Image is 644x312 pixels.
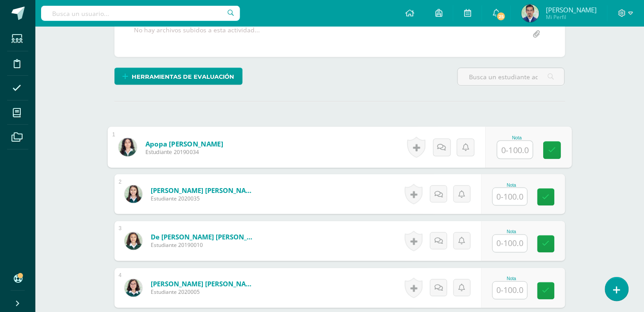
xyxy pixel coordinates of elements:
[118,138,137,156] img: e484bfb8fca8785d6216b8c16235e2c5.png
[492,183,531,188] div: Nota
[497,135,537,140] div: Nota
[546,13,597,21] span: Mi Perfil
[151,242,257,249] span: Estudiante 20190010
[41,6,240,21] input: Busca un usuario...
[493,188,527,205] input: 0-100.0
[151,186,257,195] a: [PERSON_NAME] [PERSON_NAME]
[145,139,223,148] a: Apopa [PERSON_NAME]
[492,230,531,235] div: Nota
[497,141,533,159] input: 0-100.0
[493,235,527,252] input: 0-100.0
[522,4,539,22] img: 930aca363b2fde9f0217a491d424a0eb.png
[132,69,234,85] span: Herramientas de evaluación
[151,233,257,242] a: de [PERSON_NAME] [PERSON_NAME]
[125,279,142,297] img: 5eb2aea18b3a0745c155ffec9640479b.png
[134,26,260,43] div: No hay archivos subidos a esta actividad...
[125,185,142,203] img: f7001fbfd5743ccdf5ad63831b7e57c2.png
[493,282,527,299] input: 0-100.0
[114,68,243,85] a: Herramientas de evaluación
[145,148,223,156] span: Estudiante 20190034
[151,195,257,202] span: Estudiante 2020035
[496,12,506,21] span: 25
[151,289,257,296] span: Estudiante 2020005
[458,68,564,85] input: Busca un estudiante aquí...
[546,5,597,14] span: [PERSON_NAME]
[151,280,257,289] a: [PERSON_NAME] [PERSON_NAME]
[492,277,531,281] div: Nota
[125,232,142,250] img: 33177d0a4e6d32c2600df4261ee05858.png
